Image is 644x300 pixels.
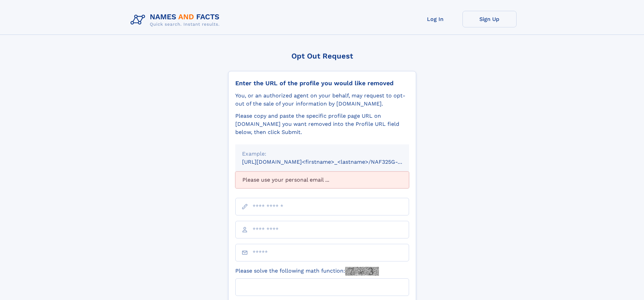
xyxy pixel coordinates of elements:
div: You, or an authorized agent on your behalf, may request to opt-out of the sale of your informatio... [235,92,409,108]
div: Example: [242,150,402,158]
img: Logo Names and Facts [128,11,225,29]
div: Please use your personal email ... [235,171,409,188]
a: Sign Up [462,11,517,27]
label: Please solve the following math function: [235,267,379,276]
div: Opt Out Request [228,52,416,60]
a: Log In [408,11,462,27]
small: [URL][DOMAIN_NAME]<firstname>_<lastname>/NAF325G-xxxxxxxx [242,159,422,165]
div: Enter the URL of the profile you would like removed [235,79,409,87]
div: Please copy and paste the specific profile page URL on [DOMAIN_NAME] you want removed into the Pr... [235,112,409,136]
